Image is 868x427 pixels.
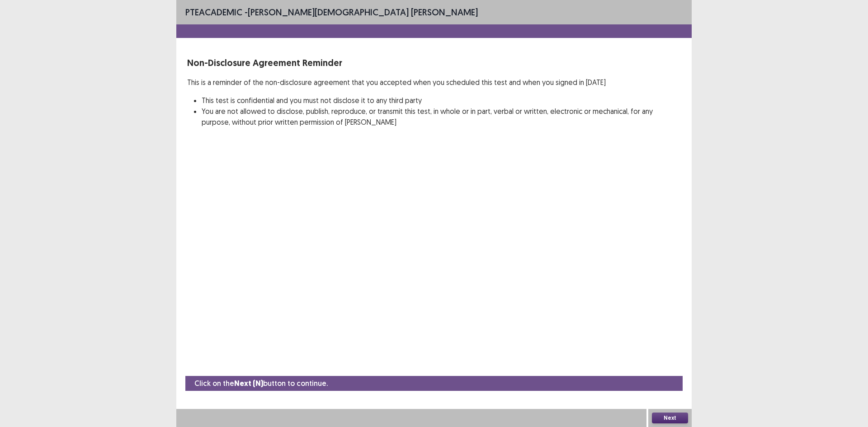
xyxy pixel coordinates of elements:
strong: Next (N) [234,379,263,388]
p: This is a reminder of the non-disclosure agreement that you accepted when you scheduled this test... [187,77,681,88]
p: Click on the button to continue. [194,378,328,389]
button: Next [652,413,688,423]
li: This test is confidential and you must not disclose it to any third party [202,95,681,106]
span: PTE academic [185,6,242,18]
p: - [PERSON_NAME][DEMOGRAPHIC_DATA] [PERSON_NAME] [185,5,478,19]
p: Non-Disclosure Agreement Reminder [187,56,681,70]
li: You are not allowed to disclose, publish, reproduce, or transmit this test, in whole or in part, ... [202,106,681,127]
